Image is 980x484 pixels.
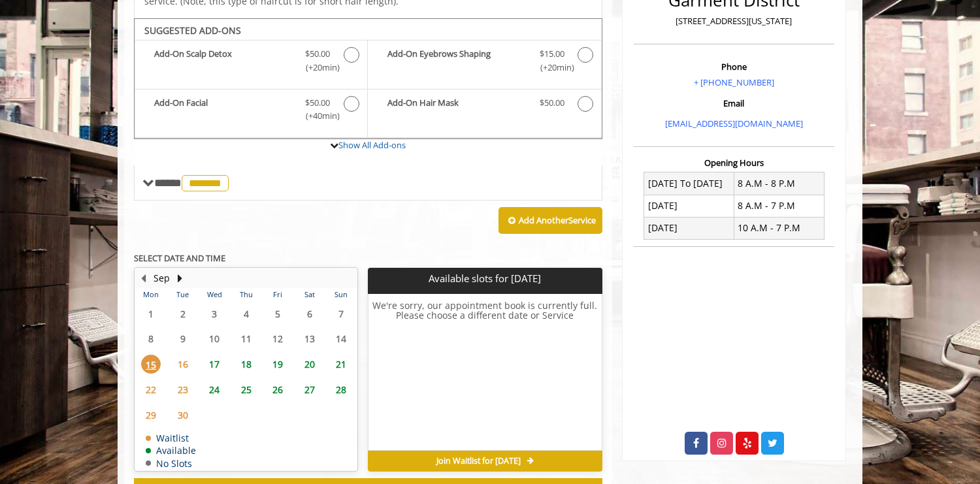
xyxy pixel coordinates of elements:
a: + [PHONE_NUMBER] [694,76,774,88]
span: 27 [300,380,319,399]
label: Add-On Facial [141,96,361,127]
h3: Phone [637,62,831,71]
td: [DATE] [644,217,734,239]
span: $15.00 [540,47,564,61]
span: $50.00 [305,96,330,110]
th: Tue [167,288,198,301]
p: [STREET_ADDRESS][US_STATE] [637,14,831,28]
b: Add-On Scalp Detox [154,47,292,74]
b: Add Another Service [519,214,596,226]
span: Join Waitlist for [DATE] [436,456,521,466]
label: Add-On Eyebrows Shaping [374,47,595,78]
td: [DATE] To [DATE] [644,172,734,195]
h6: We're sorry, our appointment book is currently full. Please choose a different date or Service [368,300,601,445]
td: Available [146,445,196,455]
span: 29 [141,406,161,425]
span: 26 [268,380,287,399]
b: SUGGESTED ADD-ONS [144,24,241,37]
span: 30 [173,406,193,425]
button: Previous Month [138,271,148,285]
button: Sep [154,271,170,285]
span: 16 [173,355,193,374]
td: Select day17 [199,351,230,377]
td: 10 A.M - 7 P.M [734,217,824,239]
span: 15 [141,355,161,374]
th: Fri [262,288,293,301]
b: Add-On Hair Mask [387,96,526,112]
b: Add-On Eyebrows Shaping [387,47,526,74]
td: Select day23 [167,377,198,402]
td: Select day20 [293,351,325,377]
span: (+20min ) [532,61,571,74]
td: [DATE] [644,195,734,217]
td: Waitlist [146,433,196,443]
td: Select day19 [262,351,293,377]
td: Select day16 [167,351,198,377]
button: Next Month [174,271,185,285]
td: Select day28 [325,377,357,402]
span: $50.00 [305,47,330,61]
span: 21 [331,355,351,374]
span: (+20min ) [299,61,337,74]
span: 17 [204,355,224,374]
span: 20 [300,355,319,374]
td: Select day18 [230,351,261,377]
span: 23 [173,380,193,399]
label: Add-On Scalp Detox [141,47,361,78]
td: Select day29 [135,402,167,428]
b: SELECT DATE AND TIME [134,252,225,264]
span: 24 [204,380,224,399]
span: (+40min ) [299,109,337,123]
th: Sun [325,288,357,301]
span: $50.00 [540,96,564,110]
a: [EMAIL_ADDRESS][DOMAIN_NAME] [665,118,803,129]
td: Select day15 [135,351,167,377]
button: Add AnotherService [498,207,602,234]
td: Select day27 [293,377,325,402]
th: Wed [199,288,230,301]
th: Mon [135,288,167,301]
label: Add-On Hair Mask [374,96,595,115]
th: Sat [293,288,325,301]
td: Select day24 [199,377,230,402]
td: Select day26 [262,377,293,402]
td: No Slots [146,459,196,468]
td: 8 A.M - 7 P.M [734,195,824,217]
a: Show All Add-ons [338,139,406,151]
th: Thu [230,288,261,301]
span: 28 [331,380,351,399]
td: Select day25 [230,377,261,402]
b: Add-On Facial [154,96,292,123]
h3: Opening Hours [634,158,834,167]
h3: Email [637,99,831,108]
span: 22 [141,380,161,399]
td: Select day22 [135,377,167,402]
div: The Made Man Haircut And Beard Trim Add-onS [134,18,602,140]
p: Available slots for [DATE] [373,273,596,284]
td: 8 A.M - 8 P.M [734,172,824,195]
td: Select day30 [167,402,198,428]
span: 18 [237,355,256,374]
td: Select day21 [325,351,357,377]
span: 19 [268,355,287,374]
span: 25 [237,380,256,399]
